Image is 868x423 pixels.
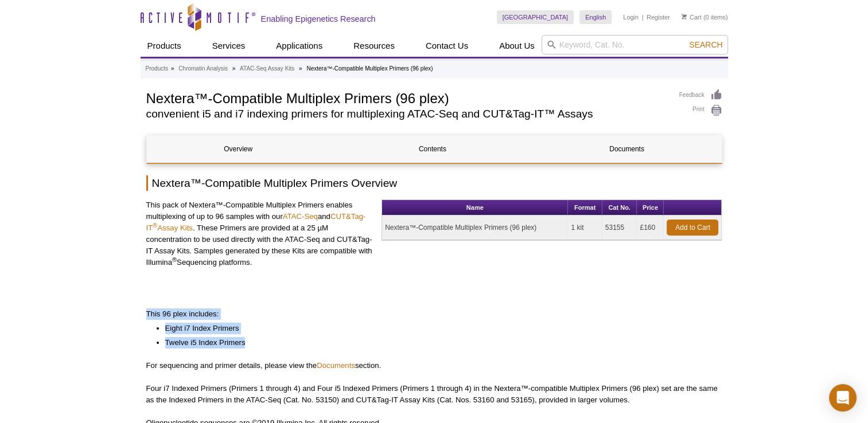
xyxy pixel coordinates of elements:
[146,175,722,191] h2: Nextera™-Compatible Multiplex Primers Overview
[165,337,711,348] li: Twelve i5 Index Primers
[679,104,722,117] a: Print
[146,308,722,320] p: This 96 plex includes:
[637,200,664,216] th: Price
[146,89,668,106] h1: Nextera™-Compatible Multiplex Primers (96 plex)
[146,64,168,74] a: Products
[568,200,602,216] th: Format
[141,35,188,57] a: Products
[568,216,602,240] td: 1 kit
[637,216,664,240] td: £160
[686,40,726,50] button: Search
[382,216,568,240] td: Nextera™-Compatible Multiplex Primers (96 plex)
[689,40,722,49] span: Search
[682,10,728,24] li: (0 items)
[147,135,330,163] a: Overview
[623,13,639,21] a: Login
[602,200,637,216] th: Cat No.
[306,65,433,72] li: Nextera™-Compatible Multiplex Primers (96 plex)
[299,65,302,72] li: »
[535,135,718,163] a: Documents
[172,256,177,263] sup: ®
[682,14,687,19] img: Your Cart
[146,360,722,371] p: For sequencing and primer details, please view the section.
[146,109,668,119] h2: convenient i5 and i7 indexing primers for multiplexing ATAC-Seq and CUT&Tag-IT™ Assays
[602,216,637,240] td: 53155
[153,222,157,229] sup: ®
[165,323,711,334] li: Eight i7 Index Primers
[829,384,857,412] div: Open Intercom Messenger
[497,10,574,24] a: [GEOGRAPHIC_DATA]
[317,361,355,370] a: Documents
[347,35,402,57] a: Resources
[667,220,718,236] a: Add to Cart
[341,135,524,163] a: Contents
[283,212,318,221] a: ATAC-Seq
[679,89,722,101] a: Feedback
[492,35,542,57] a: About Us
[419,35,475,57] a: Contact Us
[240,64,294,74] a: ATAC-Seq Assay Kits
[178,64,228,74] a: Chromatin Analysis
[171,65,174,72] li: »
[682,13,702,21] a: Cart
[647,13,670,21] a: Register
[269,35,329,57] a: Applications
[146,199,373,268] p: This pack of Nextera™-Compatible Multiplex Primers enables multiplexing of up to 96 samples with ...
[542,35,728,54] input: Keyword, Cat. No.
[146,383,722,406] p: Four i7 Indexed Primers (Primers 1 through 4) and Four i5 Indexed Primers (Primers 1 through 4) i...
[261,14,376,24] h2: Enabling Epigenetics Research
[205,35,252,57] a: Services
[382,200,568,216] th: Name
[642,10,644,24] li: |
[232,65,236,72] li: »
[579,10,612,24] a: English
